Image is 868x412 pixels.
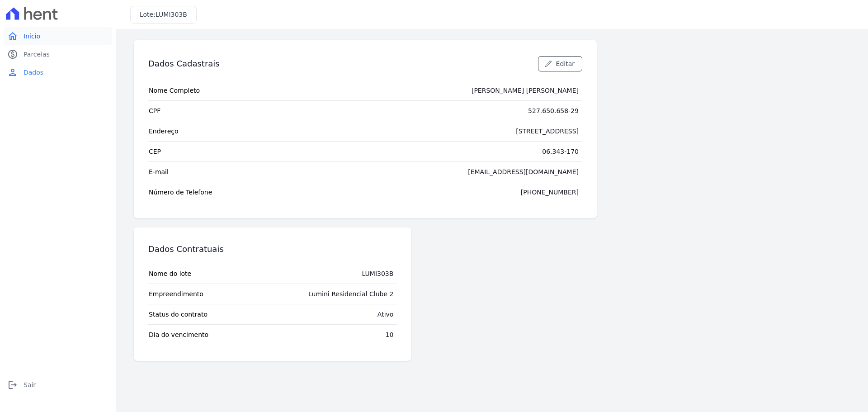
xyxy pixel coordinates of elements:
div: Lumini Residencial Clube 2 [308,289,393,298]
span: Status do contrato [149,310,208,319]
div: Ativo [377,310,394,319]
div: [STREET_ADDRESS] [516,127,579,136]
span: Sair [24,380,36,389]
i: paid [7,49,18,60]
div: 527.650.658-29 [528,106,579,115]
div: [EMAIL_ADDRESS][DOMAIN_NAME] [468,167,579,176]
i: person [7,67,18,78]
i: logout [7,379,18,390]
a: paidParcelas [4,45,112,63]
h3: Dados Contratuais [148,244,224,255]
a: homeInício [4,27,112,45]
span: Editar [556,59,575,68]
h3: Dados Cadastrais [148,58,220,69]
span: Dia do vencimento [149,330,208,339]
h3: Lote: [140,10,187,19]
a: logoutSair [4,376,112,394]
div: 06.343-170 [542,147,579,156]
div: [PHONE_NUMBER] [521,188,579,197]
div: LUMI303B [362,269,394,278]
a: personDados [4,63,112,81]
span: Dados [24,68,43,77]
a: Editar [538,56,582,71]
span: Endereço [149,127,179,136]
i: home [7,31,18,42]
span: CEP [149,147,161,156]
span: E-mail [149,167,169,176]
span: Número de Telefone [149,188,212,197]
div: 10 [386,330,394,339]
span: Início [24,32,40,41]
span: Nome Completo [149,86,200,95]
div: [PERSON_NAME] [PERSON_NAME] [472,86,579,95]
span: CPF [149,106,160,115]
span: Parcelas [24,50,50,59]
span: Nome do lote [149,269,191,278]
span: LUMI303B [156,11,187,18]
span: Empreendimento [149,289,203,298]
